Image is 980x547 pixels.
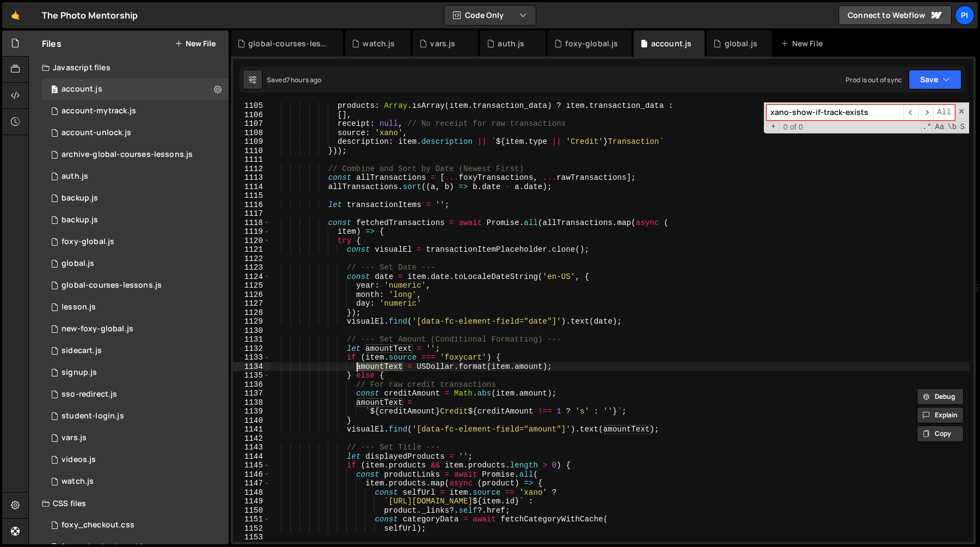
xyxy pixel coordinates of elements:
div: 13533/35472.js [42,296,229,318]
div: 1114 [233,183,270,192]
span: CaseSensitive Search [934,121,945,132]
span: 0 [51,86,58,95]
div: account.js [62,84,102,94]
div: 1131 [233,335,270,344]
div: 1119 [233,227,270,236]
div: 1134 [233,362,270,372]
span: Toggle Replace mode [768,121,779,132]
div: 1125 [233,281,270,290]
div: 13533/47004.js [42,384,229,405]
div: watch.js [62,477,94,487]
div: archive-global-courses-lessons.js [62,150,193,160]
div: vars.js [430,38,455,49]
span: ​ [918,105,934,120]
div: 1135 [233,371,270,380]
div: 1143 [233,443,270,452]
button: Save [909,70,961,89]
div: 1115 [233,191,270,200]
a: 🤙 [2,2,29,28]
div: 1116 [233,200,270,210]
button: New File [175,39,216,48]
div: CSS files [29,493,229,514]
div: 1129 [233,317,270,326]
button: Copy [917,426,964,442]
div: 13533/35364.js [42,362,229,384]
div: 13533/41206.js [42,122,229,144]
div: account.js [651,38,692,49]
div: 1123 [233,263,270,272]
div: 13533/43446.js [42,340,229,362]
div: 13533/34034.js [42,166,229,187]
div: global-courses-lessons.js [248,38,330,49]
div: 1151 [233,515,270,524]
div: 13533/38527.js [42,471,229,493]
div: 1142 [233,434,270,443]
div: signup.js [62,368,97,378]
div: foxy_checkout.css [62,520,134,530]
div: 1132 [233,344,270,354]
div: 1107 [233,119,270,129]
a: Connect to Webflow [838,5,952,25]
div: 1110 [233,147,270,156]
div: 1146 [233,470,270,479]
div: videos.js [62,455,96,465]
div: 1147 [233,479,270,488]
div: 1141 [233,425,270,434]
div: 1144 [233,452,270,461]
div: foxy-global.js [62,237,114,247]
div: Javascript files [29,57,229,78]
div: 1140 [233,416,270,426]
div: 13533/45030.js [42,209,229,231]
div: 13533/43968.js [42,144,229,166]
div: 1106 [233,111,270,120]
div: 13533/46953.js [42,405,229,427]
div: 1138 [233,398,270,408]
div: 13533/38978.js [42,427,229,449]
a: Pi [955,5,975,25]
div: 1117 [233,209,270,218]
span: Alt-Enter [933,105,955,120]
div: 13533/40053.js [42,318,229,340]
button: Code Only [444,5,536,25]
div: 1111 [233,155,270,165]
div: global.js [725,38,757,49]
div: 1122 [233,254,270,264]
div: 13533/38628.js [42,100,229,122]
div: 1112 [233,165,270,174]
div: 13533/34220.js [42,78,229,100]
div: auth.js [62,172,88,181]
div: 1124 [233,272,270,282]
span: RegExp Search [921,121,933,132]
div: backup.js [62,193,98,203]
div: 13533/39483.js [42,253,229,275]
div: 1108 [233,129,270,138]
div: 1126 [233,290,270,300]
div: 1121 [233,245,270,254]
div: account-unlock.js [62,128,131,138]
div: 1148 [233,488,270,497]
button: Debug [917,388,964,405]
div: 1120 [233,236,270,246]
span: 0 of 0 [779,123,807,132]
div: 1127 [233,299,270,308]
div: 1109 [233,137,270,147]
div: 1133 [233,353,270,362]
div: Prod is out of sync [846,75,902,84]
div: 1118 [233,218,270,228]
div: 1152 [233,524,270,533]
div: student-login.js [62,411,124,421]
div: sidecart.js [62,346,102,356]
div: auth.js [498,38,524,49]
div: Saved [267,75,322,84]
div: backup.js [62,215,98,225]
div: global.js [62,259,94,269]
span: Search In Selection [959,121,966,132]
div: 13533/38507.css [42,514,229,536]
div: foxy-global.js [565,38,618,49]
div: sso-redirect.js [62,390,117,399]
div: 1105 [233,101,270,111]
span: Whole Word Search [946,121,958,132]
div: 1153 [233,533,270,542]
div: 1113 [233,173,270,183]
